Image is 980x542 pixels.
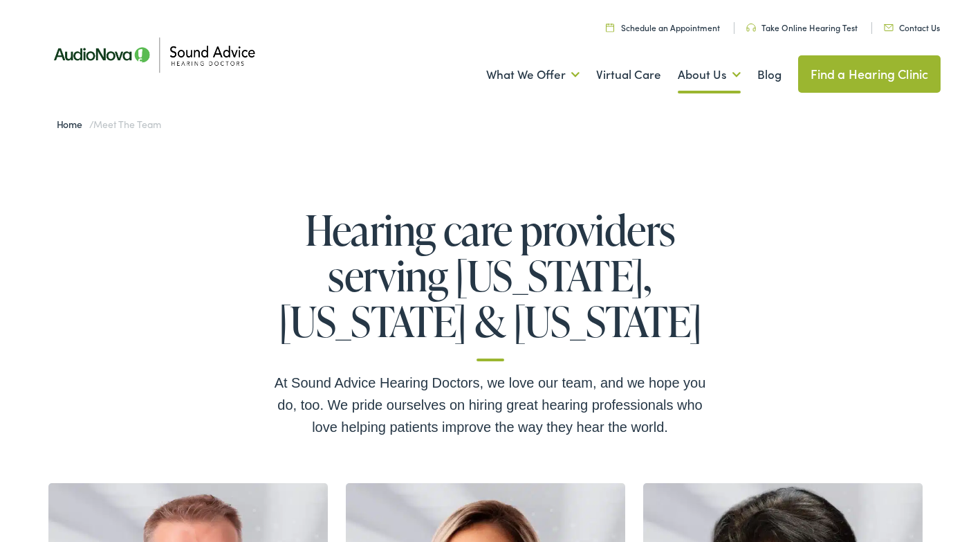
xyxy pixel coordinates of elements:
[606,23,614,32] img: Calendar icon in a unique green color, symbolizing scheduling or date-related features.
[486,49,580,100] a: What We Offer
[596,49,661,100] a: Virtual Care
[606,21,720,33] a: Schedule an Appointment
[57,117,89,131] a: Home
[57,117,161,131] span: /
[798,55,941,93] a: Find a Hearing Clinic
[269,372,712,438] div: At Sound Advice Hearing Doctors, we love our team, and we hope you do, too. We pride ourselves on...
[884,21,940,33] a: Contact Us
[678,49,741,100] a: About Us
[269,207,712,361] h1: Hearing care providers serving [US_STATE], [US_STATE] & [US_STATE]
[746,24,756,32] img: Headphone icon in a unique green color, suggesting audio-related services or features.
[93,117,160,131] span: Meet the Team
[884,24,894,31] img: Icon representing mail communication in a unique green color, indicative of contact or communicat...
[757,49,782,100] a: Blog
[746,21,858,33] a: Take Online Hearing Test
